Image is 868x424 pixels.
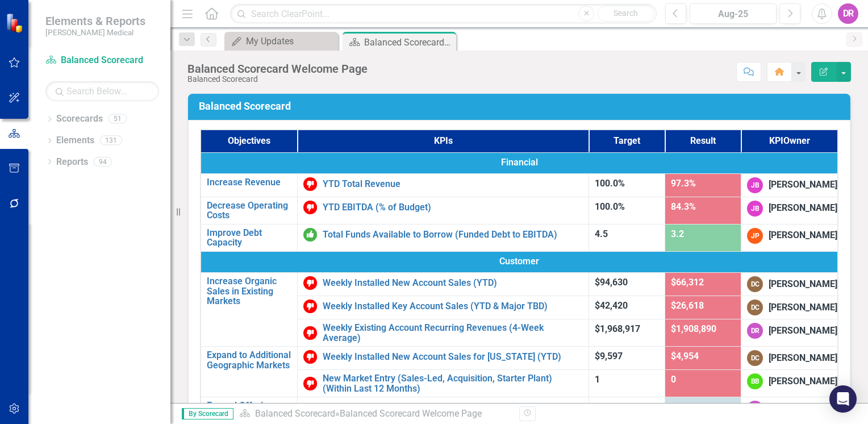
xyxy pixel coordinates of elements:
div: Balanced Scorecard Welcome Page [187,63,368,75]
td: Double-Click to Edit Right Click for Context Menu [201,197,297,224]
td: Double-Click to Edit Right Click for Context Menu [201,224,297,251]
td: Double-Click to Edit [741,296,838,319]
span: $66,312 [671,277,704,288]
td: Double-Click to Edit Right Click for Context Menu [297,173,589,197]
td: Double-Click to Edit Right Click for Context Menu [297,273,589,296]
div: Balanced Scorecard Welcome Page [364,35,453,49]
span: By Scorecard [182,408,233,419]
a: Weekly Installed Key Account Sales (YTD & Major TBD) [323,301,583,311]
div: JP [747,228,763,244]
td: Double-Click to Edit [201,252,838,273]
input: Search Below... [45,81,159,101]
td: Double-Click to Edit [741,273,838,296]
div: [PERSON_NAME] [769,301,837,314]
td: Double-Click to Edit Right Click for Context Menu [297,197,589,224]
div: Balanced Scorecard [187,75,368,84]
div: DR [747,401,763,417]
h3: Balanced Scorecard [199,101,844,112]
td: Double-Click to Edit [741,370,838,397]
a: Improve Debt Capacity [207,228,291,248]
div: 94 [94,157,112,167]
div: 51 [108,114,127,124]
div: » [239,408,511,421]
span: 100.0% [595,178,625,189]
button: Aug-25 [690,3,777,24]
button: Search [597,6,654,22]
td: Double-Click to Edit Right Click for Context Menu [201,273,297,347]
a: YTD Total Revenue [323,179,583,189]
span: 3.2 [671,228,684,239]
div: DR [747,323,763,339]
span: 1 [595,374,600,385]
img: Below Target [303,201,317,214]
a: $ of Adjacent Offerings Sold to Existing Accounts [323,403,583,413]
td: Double-Click to Edit Right Click for Context Menu [297,224,589,251]
input: Search ClearPoint... [230,4,657,24]
span: $94,630 [595,277,628,288]
div: [PERSON_NAME] [769,278,837,291]
span: $26,618 [671,300,704,311]
div: [PERSON_NAME] [769,375,837,388]
a: Weekly Existing Account Recurring Revenues (4-Week Average) [323,323,583,343]
div: 131 [100,136,122,146]
img: Below Target [303,377,317,390]
a: Balanced Scorecard [255,408,335,419]
td: Double-Click to Edit [741,173,838,197]
div: Open Intercom Messenger [829,385,857,413]
a: Weekly Installed New Account Sales for [US_STATE] (YTD) [323,352,583,362]
button: DR [838,3,858,24]
div: [PERSON_NAME] [769,202,837,215]
img: ClearPoint Strategy [6,13,26,33]
a: Expand Offerings [207,401,291,411]
div: [PERSON_NAME] [769,325,837,338]
span: 100.0% [595,201,625,212]
span: Search [614,9,638,18]
td: Double-Click to Edit [741,397,838,421]
div: DC [747,350,763,366]
span: $1,968,917 [595,323,640,334]
a: Weekly Installed New Account Sales (YTD) [323,278,583,288]
a: Total Funds Available to Borrow (Funded Debt to EBITDA) [323,230,583,240]
span: 97.3% [671,178,696,189]
a: Increase Revenue [207,177,291,188]
td: Double-Click to Edit Right Click for Context Menu [297,319,589,347]
a: My Updates [227,34,335,48]
div: Aug-25 [694,7,773,21]
div: JB [747,201,763,217]
div: DC [747,276,763,292]
td: Double-Click to Edit [201,152,838,173]
td: Double-Click to Edit Right Click for Context Menu [201,397,297,421]
img: Below Target [303,350,317,364]
a: Elements [56,134,94,147]
td: Double-Click to Edit Right Click for Context Menu [297,296,589,319]
div: [PERSON_NAME] [769,352,837,365]
span: Financial [207,156,832,169]
a: Scorecards [56,113,103,126]
td: Double-Click to Edit [741,319,838,347]
div: [PERSON_NAME] [769,402,837,415]
small: [PERSON_NAME] Medical [45,28,145,37]
img: Below Target [303,326,317,340]
a: Reports [56,156,88,169]
img: On or Above Target [303,228,317,242]
td: Double-Click to Edit [741,197,838,224]
div: My Updates [246,34,335,48]
a: Expand to Additional Geographic Markets [207,350,291,370]
td: Double-Click to Edit [741,224,838,251]
a: Balanced Scorecard [45,54,159,67]
td: Double-Click to Edit Right Click for Context Menu [201,173,297,197]
span: $4,954 [671,351,699,361]
img: Below Target [303,276,317,290]
td: Double-Click to Edit Right Click for Context Menu [297,347,589,370]
span: 4.5 [595,228,608,239]
td: Double-Click to Edit [741,347,838,370]
td: Double-Click to Edit Right Click for Context Menu [201,347,297,397]
div: [PERSON_NAME] [769,229,837,242]
a: New Market Entry (Sales-Led, Acquisition, Starter Plant) (Within Last 12 Months) [323,373,583,393]
span: $42,420 [595,300,628,311]
img: Not Defined [303,401,317,414]
span: $9,597 [595,351,623,361]
span: Customer [207,255,832,268]
span: Elements & Reports [45,14,145,28]
a: Decrease Operating Costs [207,201,291,221]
